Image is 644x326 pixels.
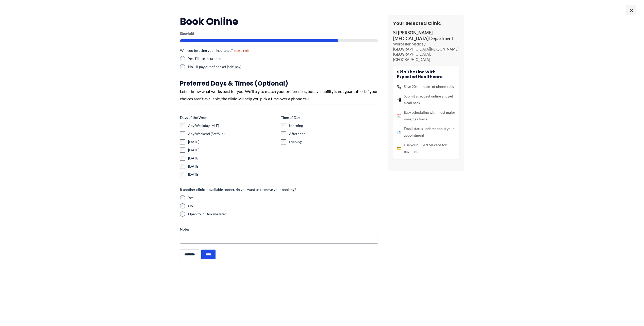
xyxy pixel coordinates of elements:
[397,112,401,119] span: 📅
[180,79,378,87] h3: Preferred Days & Times (Optional)
[397,93,455,106] li: Submit a request online and get a call back
[180,15,378,28] h2: Book Online
[397,142,455,155] li: Use your HSA/FSA card for payment
[188,123,277,128] label: Any Weekday (M-F)
[180,187,296,192] legend: If another clinic is available sooner, do you want us to move your booking?
[180,115,207,120] legend: Days of the Week
[397,109,455,122] li: Easy scheduling with most major imaging clinics
[397,83,455,90] li: Save 20+ minutes of phone calls
[626,5,636,15] span: ×
[188,139,277,144] label: [DATE]
[397,129,401,135] span: 📧
[180,88,378,103] div: Let us know what works best for you. We'll try to match your preferences, but availability is not...
[188,148,277,153] label: [DATE]
[397,70,455,79] h4: Skip the line with Expected Healthcare
[397,145,401,152] span: 💳
[188,156,277,161] label: [DATE]
[192,31,194,36] span: 5
[393,42,459,62] p: Worcester Medical/ [GEOGRAPHIC_DATA][PERSON_NAME], [GEOGRAPHIC_DATA], [GEOGRAPHIC_DATA]
[397,125,455,139] li: Email status updates about your appointment
[393,20,459,26] h3: Your Selected Clinic
[188,164,277,169] label: [DATE]
[397,83,401,90] span: 📞
[397,96,401,103] span: 📲
[188,64,277,69] label: No, I'll pay out of pocket (self-pay)
[188,211,378,217] label: Open to it - Ask me later
[289,139,378,144] label: Evening
[188,172,277,177] label: [DATE]
[188,195,378,200] label: Yes
[289,123,378,128] label: Morning
[188,56,277,61] label: Yes, I'll use insurance
[180,32,378,35] p: Step of
[281,115,300,120] legend: Time of Day
[393,30,459,42] p: St [PERSON_NAME] [MEDICAL_DATA] Department
[187,31,189,36] span: 4
[188,131,277,136] label: Any Weekend (Sat/Sun)
[188,203,378,208] label: No
[180,227,378,232] label: Notes
[289,131,378,136] label: Afternoon
[180,48,249,53] legend: Will you be using your insurance?
[234,49,249,53] span: (Required)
